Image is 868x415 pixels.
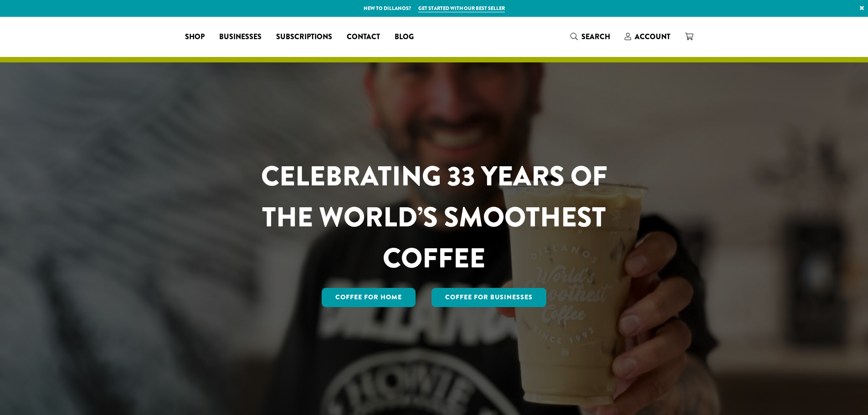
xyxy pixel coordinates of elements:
span: Contact [347,31,380,43]
a: Coffee For Businesses [431,288,546,307]
span: Search [581,31,610,42]
span: Businesses [219,31,262,43]
h1: CELEBRATING 33 YEARS OF THE WORLD’S SMOOTHEST COFFEE [234,156,634,279]
a: Shop [178,30,212,44]
span: Account [635,31,670,42]
span: Subscriptions [276,31,332,43]
span: Shop [185,31,205,43]
a: Coffee for Home [322,288,416,307]
a: Search [563,29,617,44]
a: Get started with our best seller [418,5,505,12]
span: Blog [395,31,414,43]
